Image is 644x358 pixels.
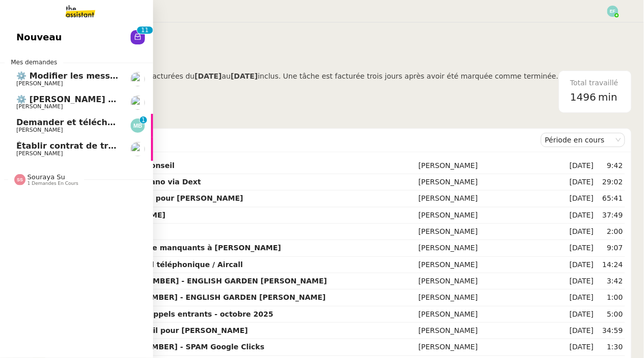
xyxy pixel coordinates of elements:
td: [DATE] [567,190,596,207]
td: 34:59 [596,323,625,339]
span: [PERSON_NAME] [16,103,63,110]
td: 3:42 [596,273,625,290]
td: [DATE] [567,158,596,174]
span: min [599,89,618,106]
td: [PERSON_NAME] [416,207,567,224]
span: au [222,72,231,80]
td: 37:49 [596,207,625,224]
img: svg [131,118,145,133]
td: [DATE] [567,174,596,190]
td: [DATE] [567,323,596,339]
span: Demander et télécharger les factures pour Qonto [16,117,244,127]
span: ⚙️ [PERSON_NAME] commande client [16,94,187,104]
span: inclus. Une tâche est facturée trois jours après avoir été marquée comme terminée. [258,72,558,80]
span: [PERSON_NAME] [16,127,63,133]
td: [DATE] [567,273,596,290]
span: ⚙️ Modifier les messages de répondeurs [16,71,202,81]
td: [DATE] [567,240,596,256]
td: [PERSON_NAME] [416,190,567,207]
strong: Appel reçu - [PHONE_NUMBER] - SPAM Google Clicks [54,343,264,351]
td: 14:24 [596,257,625,273]
td: [PERSON_NAME] [416,306,567,323]
p: 1 [145,27,149,36]
td: [DATE] [567,290,596,306]
strong: Appel reçu - [PHONE_NUMBER] - ENGLISH GARDEN [PERSON_NAME] [54,293,326,301]
td: 1:00 [596,290,625,306]
span: Mes demandes [5,57,63,67]
span: [PERSON_NAME] [16,80,63,87]
td: 9:07 [596,240,625,256]
td: 9:42 [596,158,625,174]
td: 65:41 [596,190,625,207]
span: Souraya Su [28,173,65,181]
p: 1 [141,27,145,36]
td: 29:02 [596,174,625,190]
td: [PERSON_NAME] [416,273,567,290]
strong: Émettre des factures Orano via Dext [54,178,201,186]
p: 1 [141,116,145,126]
td: [DATE] [567,339,596,355]
img: users%2FRcIDm4Xn1TPHYwgLThSv8RQYtaM2%2Favatar%2F95761f7a-40c3-4bb5-878d-fe785e6f95b2 [131,96,145,110]
td: 5:00 [596,306,625,323]
td: [DATE] [567,257,596,273]
b: [DATE] [231,72,258,80]
nz-badge-sup: 1 [140,116,147,124]
img: users%2FTtzP7AGpm5awhzgAzUtU1ot6q7W2%2Favatar%2Fb1ec9cbd-befd-4b0f-b4c2-375d59dbe3fa [131,142,145,156]
td: [PERSON_NAME] [416,224,567,240]
td: [PERSON_NAME] [416,174,567,190]
div: Demandes [52,130,541,150]
nz-badge-sup: 11 [137,27,153,34]
td: [PERSON_NAME] [416,339,567,355]
img: svg [607,6,618,17]
td: [DATE] [567,224,596,240]
strong: Rédiger contrat de travail pour [PERSON_NAME] [54,326,248,335]
img: users%2FLb8tVVcnxkNxES4cleXP4rKNCSJ2%2Favatar%2F2ff4be35-2167-49b6-8427-565bfd2dd78c [131,72,145,86]
div: Total travaillé [571,77,620,89]
td: [DATE] [567,207,596,224]
span: Nouveau [16,30,62,45]
strong: Établir contrat de travail pour [PERSON_NAME] [54,194,243,202]
td: [PERSON_NAME] [416,158,567,174]
strong: Lister bons de commande manquants à [PERSON_NAME] [54,244,281,252]
td: [PERSON_NAME] [416,323,567,339]
span: 1 demandes en cours [28,181,79,186]
b: [DATE] [194,72,221,80]
td: 2:00 [596,224,625,240]
nz-select-item: Période en cours [545,133,621,147]
td: [DATE] [567,306,596,323]
span: Établir contrat de travail pour [PERSON_NAME] [16,141,233,151]
img: svg [14,174,26,185]
strong: Appel émis - [PHONE_NUMBER] - ENGLISH GARDEN [PERSON_NAME] [54,277,327,285]
td: 1:30 [596,339,625,355]
td: [PERSON_NAME] [416,257,567,273]
span: [PERSON_NAME] [16,150,63,157]
span: 1496 [571,91,597,103]
strong: Standard - Gestion des appels entrants - octobre 2025 [54,310,274,318]
td: [PERSON_NAME] [416,240,567,256]
td: [PERSON_NAME] [416,290,567,306]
